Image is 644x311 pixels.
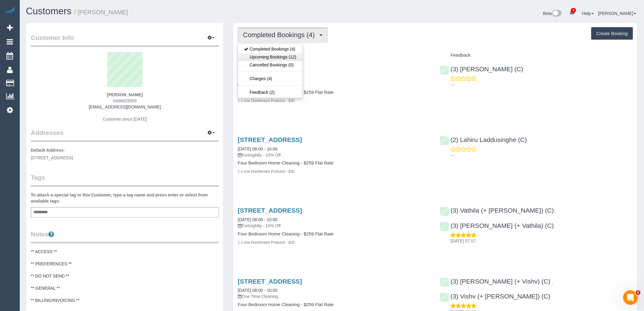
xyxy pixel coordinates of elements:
[440,53,633,58] h4: Feedback
[598,11,636,16] a: [PERSON_NAME]
[107,92,142,97] strong: [PERSON_NAME]
[89,104,161,109] a: [EMAIL_ADDRESS][DOMAIN_NAME]
[238,231,431,237] h4: Four Bedroom Home Cleaning - $259 Flat Rate
[440,207,554,214] a: (3) Vathila (+ [PERSON_NAME]) (C)
[238,278,302,285] a: [STREET_ADDRESS]
[555,209,556,214] span: ,
[103,117,147,122] span: Customer since [DATE]
[552,10,562,18] img: New interface
[238,302,431,307] h4: Four Bedroom Home Cleaning - $259 Flat Rate
[31,155,73,160] span: [STREET_ADDRESS]
[31,147,65,153] label: Default Address:
[74,9,128,16] small: / [PERSON_NAME]
[238,61,302,69] a: Cancelled Bookings (0)
[238,75,302,83] a: Charges (4)
[582,11,594,16] a: Help
[566,6,578,19] a: 4
[543,11,562,16] a: Beta
[636,290,641,295] span: 5
[440,136,527,143] a: (2) Lahiru Laddusinghe (C)
[31,173,219,187] legend: Tags
[31,192,219,204] label: To attach a special tag to this Customer, type a tag name and press enter or select from availabl...
[238,161,431,166] h4: Four Bedroom Home Cleaning - $259 Flat Rate
[238,152,431,158] p: Fortnightly - 10% Off
[571,8,576,13] span: 4
[238,27,328,43] button: Completed Bookings (4)
[238,169,294,174] small: 1 x Use Disinfectant Products - $30
[238,88,302,96] a: Feedback (2)
[440,222,554,229] a: (3) [PERSON_NAME] (+ Vathila) (C)
[591,27,633,40] button: Create Booking
[238,90,431,95] h4: Four Bedroom Home Cleaning - $259 Flat Rate
[238,45,302,53] a: Completed Bookings (4)
[243,31,318,39] span: Completed Bookings (4)
[31,33,219,47] legend: Customer Info
[238,99,294,103] small: 1 x Use Disinfectant Products - $30
[238,53,302,61] a: Upcoming Bookings (12)
[552,280,553,284] span: ,
[238,136,302,143] a: [STREET_ADDRESS]
[238,223,431,229] p: Fortnightly - 10% Off
[238,53,431,58] h4: Service
[238,81,431,87] p: Fortnightly - 10% Off
[451,152,633,158] p: ---
[4,6,16,15] img: Automaid Logo
[238,217,277,222] a: [DATE] 08:00 - 10:00
[113,98,137,103] span: 0466629559
[238,288,277,293] a: [DATE] 08:00 - 10:00
[440,293,551,300] a: (3) Vishv (+ [PERSON_NAME]) (C)
[451,238,633,244] p: [DATE] 07:57
[440,65,523,72] a: (3) [PERSON_NAME] (C)
[623,290,638,305] iframe: Intercom live chat
[31,230,219,243] legend: Notes
[26,6,72,16] a: Customers
[440,278,551,285] a: (3) [PERSON_NAME] (+ Vishv) (C)
[238,207,302,214] a: [STREET_ADDRESS]
[238,147,277,151] a: [DATE] 08:00 - 10:00
[451,82,633,88] p: ---
[238,293,431,299] p: One Time Cleaning
[238,240,294,245] small: 1 x Use Disinfectant Products - $30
